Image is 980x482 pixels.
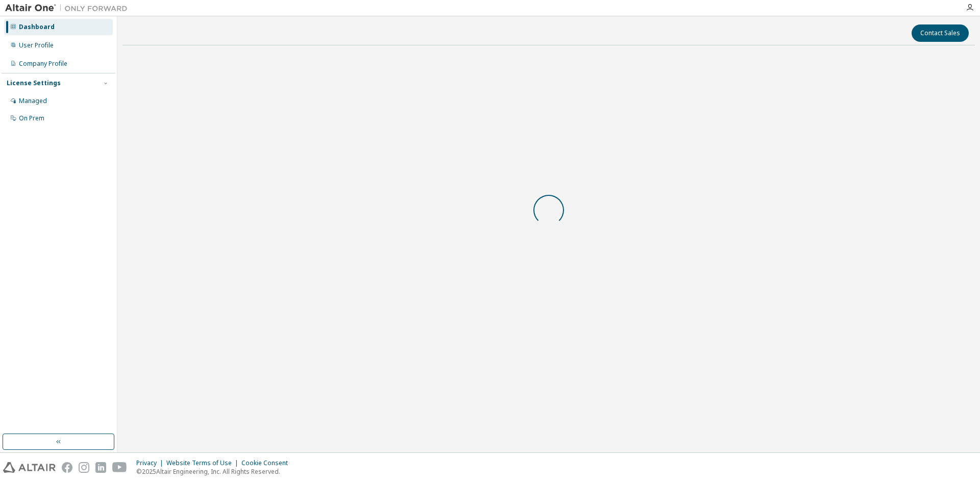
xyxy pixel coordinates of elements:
img: youtube.svg [112,462,127,473]
img: altair_logo.svg [3,462,56,473]
button: Contact Sales [912,24,969,42]
div: Managed [19,97,47,105]
div: License Settings [7,79,61,87]
div: Website Terms of Use [166,459,241,467]
img: facebook.svg [62,462,72,473]
p: © 2025 Altair Engineering, Inc. All Rights Reserved. [136,467,294,476]
div: User Profile [19,41,54,49]
img: Altair One [5,3,133,13]
div: Privacy [136,459,166,467]
div: Cookie Consent [241,459,294,467]
div: Company Profile [19,60,67,68]
img: instagram.svg [79,462,89,473]
div: Dashboard [19,23,55,31]
img: linkedin.svg [95,462,106,473]
div: On Prem [19,114,44,122]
